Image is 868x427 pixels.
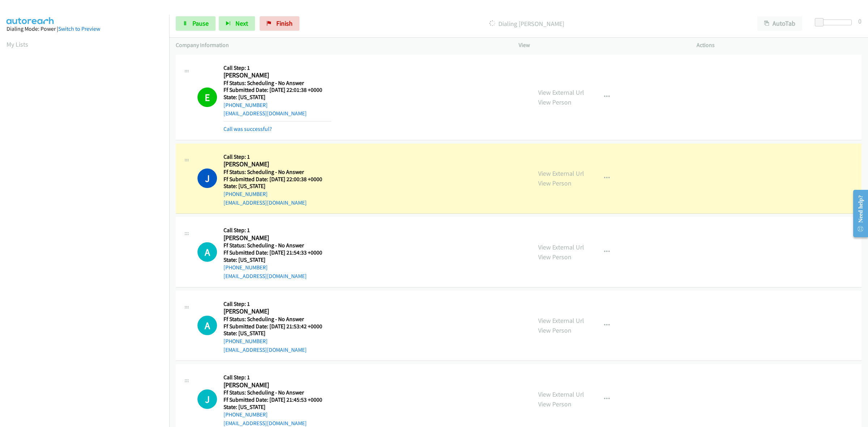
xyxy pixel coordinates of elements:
[224,300,331,308] h5: Call Step: 1
[224,249,331,256] h5: Ff Submitted Date: [DATE] 21:54:33 +0000
[224,389,331,396] h5: Ff Status: Scheduling - No Answer
[224,102,268,108] a: [PHONE_NUMBER]
[224,176,331,183] h5: Ff Submitted Date: [DATE] 22:00:38 +0000
[224,374,331,381] h5: Call Step: 1
[197,389,217,409] div: The call is yet to be attempted
[235,19,248,27] span: Next
[276,19,293,27] span: Finish
[197,242,217,262] h1: A
[224,256,331,264] h5: State: [US_STATE]
[197,242,217,262] div: The call is yet to be attempted
[260,16,299,31] a: Finish
[309,19,744,29] p: Dialing [PERSON_NAME]
[224,234,331,242] h2: [PERSON_NAME]
[538,400,571,408] a: View Person
[224,264,268,271] a: [PHONE_NUMBER]
[224,94,331,101] h5: State: [US_STATE]
[224,125,272,132] a: Call was successful?
[757,16,802,31] button: AutoTab
[197,168,217,188] h1: J
[224,160,331,168] h2: [PERSON_NAME]
[697,41,861,50] p: Actions
[224,411,268,418] a: [PHONE_NUMBER]
[224,86,331,94] h5: Ff Submitted Date: [DATE] 22:01:38 +0000
[224,316,331,323] h5: Ff Status: Scheduling - No Answer
[176,41,506,50] p: Company Information
[224,307,331,316] h2: [PERSON_NAME]
[519,41,684,50] p: View
[538,326,571,334] a: View Person
[224,199,307,206] a: [EMAIL_ADDRESS][DOMAIN_NAME]
[538,169,584,178] a: View External Url
[224,338,268,345] a: [PHONE_NUMBER]
[858,16,861,26] div: 0
[224,330,331,337] h5: State: [US_STATE]
[538,243,584,251] a: View External Url
[538,316,584,325] a: View External Url
[538,179,571,187] a: View Person
[224,420,307,427] a: [EMAIL_ADDRESS][DOMAIN_NAME]
[224,242,331,249] h5: Ff Status: Scheduling - No Answer
[197,389,217,409] h1: J
[224,403,331,411] h5: State: [US_STATE]
[224,153,331,161] h5: Call Step: 1
[224,191,268,197] a: [PHONE_NUMBER]
[197,316,217,335] h1: A
[7,40,28,48] a: My Lists
[224,71,331,80] h2: [PERSON_NAME]
[7,25,163,33] div: Dialing Mode: Power |
[224,80,331,87] h5: Ff Status: Scheduling - No Answer
[224,110,307,117] a: [EMAIL_ADDRESS][DOMAIN_NAME]
[224,183,331,190] h5: State: [US_STATE]
[224,396,331,403] h5: Ff Submitted Date: [DATE] 21:45:53 +0000
[224,168,331,176] h5: Ff Status: Scheduling - No Answer
[538,390,584,398] a: View External Url
[224,381,331,389] h2: [PERSON_NAME]
[224,64,331,72] h5: Call Step: 1
[818,20,852,25] div: Delay between calls (in seconds)
[847,185,868,242] iframe: Resource Center
[58,25,100,32] a: Switch to Preview
[538,88,584,97] a: View External Url
[176,16,216,31] a: Pause
[538,98,571,106] a: View Person
[192,19,209,27] span: Pause
[224,227,331,234] h5: Call Step: 1
[219,16,255,31] button: Next
[538,253,571,261] a: View Person
[197,87,217,107] h1: E
[224,346,307,353] a: [EMAIL_ADDRESS][DOMAIN_NAME]
[224,323,331,330] h5: Ff Submitted Date: [DATE] 21:53:42 +0000
[224,273,307,279] a: [EMAIL_ADDRESS][DOMAIN_NAME]
[7,56,169,399] iframe: Dialpad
